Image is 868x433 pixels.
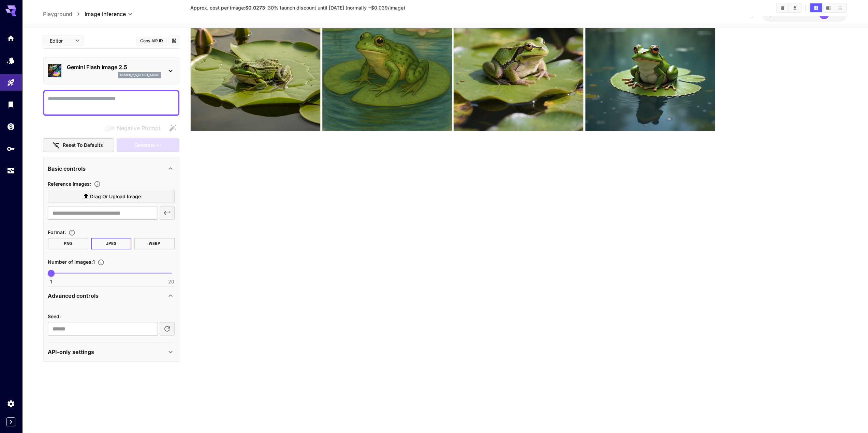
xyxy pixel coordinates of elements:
p: Gemini Flash Image 2.5 [67,63,161,71]
div: Wallet [7,122,15,131]
p: Basic controls [48,165,86,173]
button: Choose the file format for the output image. [66,229,78,236]
nav: breadcrumb [43,10,85,18]
span: 1 [50,278,52,285]
div: Advanced controls [48,304,175,336]
span: Negative Prompt [117,124,160,132]
b: $0.0273 [245,5,265,11]
img: 2Q== [585,1,715,131]
span: credits left [790,11,813,17]
div: API Keys [7,144,15,153]
button: Show images in grid view [810,3,822,12]
button: Clear Images [777,3,789,12]
div: Library [7,100,15,109]
div: API-only settings [48,344,175,360]
p: Advanced controls [48,292,99,300]
div: Models [7,56,15,65]
div: Gemini Flash Image 2.5gemini_2_5_flash_image [48,60,175,81]
button: Expand sidebar [6,417,15,426]
button: Download All [789,3,801,12]
span: Image Inference [85,10,126,18]
div: Home [7,34,15,43]
label: Drag or upload image [48,190,175,204]
span: Negative prompts are not compatible with the selected model. [103,124,166,132]
div: Advanced controls [48,288,175,304]
button: Upload a reference image to guide the result. This is needed for Image-to-Image or Inpainting. Su... [91,181,103,187]
span: Drag or upload image [90,192,141,201]
button: Specify how many images to generate in a single request. Each image generation will be charged se... [95,259,107,266]
div: Clear ImagesDownload All [776,3,801,13]
button: Add to library [171,36,177,45]
button: PNG [48,238,88,249]
span: Seed : [48,313,61,319]
p: API-only settings [48,348,94,356]
img: 2Q== [191,1,320,131]
button: Copy AIR ID [136,36,167,46]
span: Approx. cost per image: · 30% launch discount until [DATE] (normally ~$0.039/image) [190,5,405,11]
p: gemini_2_5_flash_image [120,73,159,78]
span: Format : [48,229,66,235]
a: Playground [43,10,72,18]
div: Show images in grid viewShow images in video viewShow images in list view [809,3,847,13]
div: Settings [7,399,15,408]
div: Usage [7,167,15,175]
button: Reset to defaults [43,138,114,152]
img: 2Q== [322,1,452,131]
span: Number of images : 1 [48,259,95,265]
button: WEBP [134,238,175,249]
button: Show images in list view [834,3,846,12]
button: JPEG [91,238,132,249]
span: 20 [168,278,174,285]
span: Editor [50,37,71,44]
div: Playground [7,78,15,87]
img: 2Q== [454,1,583,131]
div: Basic controls [48,160,175,177]
span: $262.72 [769,11,790,17]
button: Show images in video view [822,3,834,12]
span: Reference Images : [48,181,91,187]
